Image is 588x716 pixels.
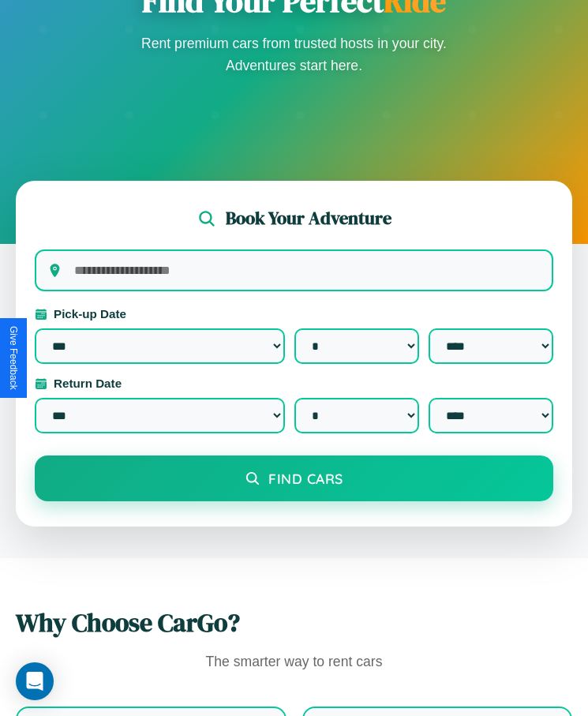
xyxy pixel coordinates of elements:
[8,326,19,390] div: Give Feedback
[35,307,553,321] label: Pick-up Date
[226,206,391,231] h2: Book Your Adventure
[16,650,572,675] p: The smarter way to rent cars
[16,605,572,640] h2: Why Choose CarGo?
[35,455,553,501] button: Find Cars
[137,32,452,77] p: Rent premium cars from trusted hosts in your city. Adventures start here.
[35,377,553,390] label: Return Date
[16,662,54,700] div: Open Intercom Messenger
